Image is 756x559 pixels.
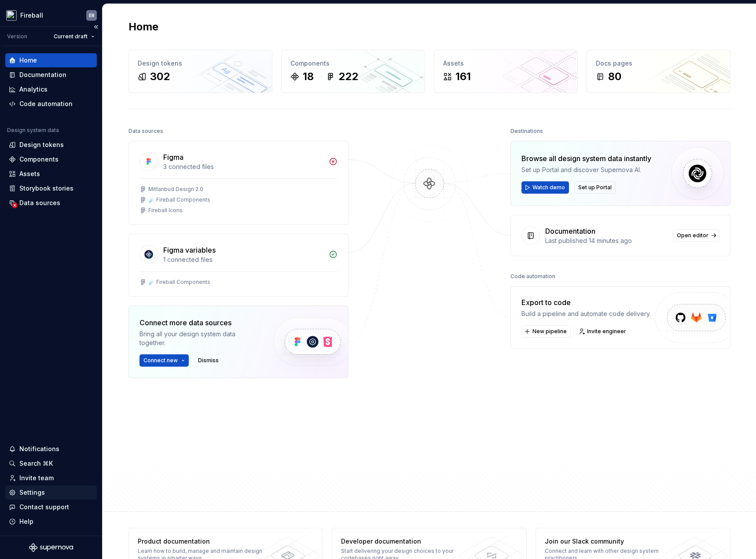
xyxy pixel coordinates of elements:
[148,186,203,193] div: Mittanbud Design 2.0
[148,279,210,286] div: ☄️ Fireball Components
[5,471,97,485] a: Invite team
[5,82,97,96] a: Analytics
[19,488,45,497] div: Settings
[19,445,59,453] div: Notifications
[6,10,17,21] img: 40810341-b86d-418a-ba47-c426edd1f002.png
[5,152,97,166] a: Components
[510,125,543,137] div: Destinations
[443,59,569,68] div: Assets
[338,70,358,84] div: 222
[143,357,178,364] span: Connect new
[510,270,555,283] div: Code automation
[434,50,578,93] a: Assets161
[198,357,219,364] span: Dismiss
[163,162,323,171] div: 3 connected files
[128,141,349,225] a: Figma3 connected filesMittanbud Design 2.0☄️ Fireball ComponentsFireball Icons
[19,155,59,164] div: Components
[50,30,99,43] button: Current draft
[19,56,37,65] div: Home
[532,184,565,191] span: Watch demo
[19,140,64,149] div: Design tokens
[5,97,97,111] a: Code automation
[163,255,323,264] div: 1 connected files
[139,330,258,347] div: Bring all your design system data together.
[587,50,730,93] a: Docs pages80
[128,234,349,297] a: Figma variables1 connected files☄️ Fireball Components
[673,229,719,242] a: Open editor
[521,297,651,308] div: Export to code
[5,485,97,500] a: Settings
[2,6,100,25] button: FireballER
[29,543,73,552] svg: Supernova Logo
[281,50,425,93] a: Components18222
[5,181,97,195] a: Storybook stories
[54,33,88,40] span: Current draft
[608,70,621,84] div: 80
[150,70,170,84] div: 302
[19,169,40,178] div: Assets
[545,226,595,236] div: Documentation
[90,21,102,33] button: Collapse sidebar
[5,53,97,67] a: Home
[5,167,97,181] a: Assets
[139,317,258,328] div: Connect more data sources
[19,199,60,207] div: Data sources
[5,68,97,82] a: Documentation
[574,181,616,194] button: Set up Portal
[5,500,97,514] button: Contact support
[5,515,97,529] button: Help
[7,127,59,134] div: Design system data
[19,503,69,511] div: Contact support
[138,537,266,546] div: Product documentation
[128,125,163,137] div: Data sources
[20,11,43,20] div: Fireball
[19,99,73,108] div: Code automation
[5,456,97,471] button: Search ⌘K
[163,152,183,162] div: Figma
[19,85,48,94] div: Analytics
[587,328,626,335] span: Invite engineer
[521,309,651,318] div: Build a pipeline and automate code delivery.
[89,12,95,19] div: ER
[19,474,54,482] div: Invite team
[303,70,314,84] div: 18
[128,20,158,34] h2: Home
[576,325,630,338] a: Invite engineer
[5,196,97,210] a: Data sources
[148,207,183,214] div: Fireball Icons
[521,153,651,164] div: Browse all design system data instantly
[7,33,27,40] div: Version
[455,70,471,84] div: 161
[521,181,569,194] button: Watch demo
[148,196,210,203] div: ☄️ Fireball Components
[139,354,189,367] button: Connect new
[596,59,721,68] div: Docs pages
[521,325,571,338] button: New pipeline
[163,245,216,255] div: Figma variables
[5,442,97,456] button: Notifications
[545,236,668,245] div: Last published 14 minutes ago
[138,59,263,68] div: Design tokens
[521,165,651,174] div: Set up Portal and discover Supernova AI.
[194,354,223,367] button: Dismiss
[19,70,66,79] div: Documentation
[290,59,416,68] div: Components
[19,184,73,193] div: Storybook stories
[19,517,33,526] div: Help
[677,232,708,239] span: Open editor
[578,184,612,191] span: Set up Portal
[341,537,469,546] div: Developer documentation
[128,50,272,93] a: Design tokens302
[19,459,53,468] div: Search ⌘K
[545,537,673,546] div: Join our Slack community
[532,328,567,335] span: New pipeline
[5,138,97,152] a: Design tokens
